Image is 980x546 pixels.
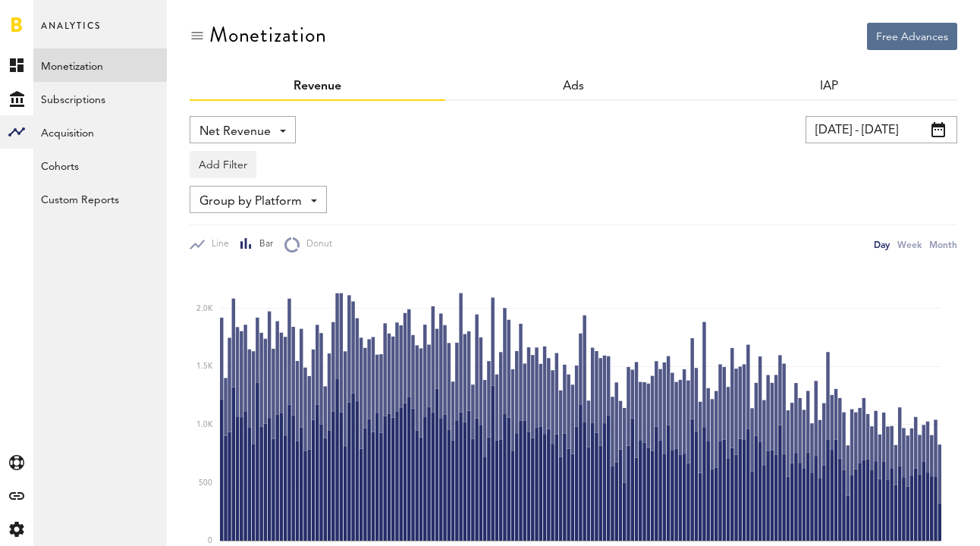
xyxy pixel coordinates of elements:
text: 1.0K [196,421,213,428]
span: Analytics [41,17,101,49]
div: Week [897,237,922,253]
text: 1.5K [196,363,213,371]
a: Acquisition [33,115,167,149]
span: Donut [300,238,332,251]
span: Bar [253,238,273,251]
a: Monetization [33,49,167,82]
button: Free Advances [867,23,957,50]
iframe: Opens a widget where you can find more information [862,500,965,538]
span: Line [205,238,229,251]
button: Add Filter [190,151,256,178]
a: Subscriptions [33,82,167,115]
div: Month [929,237,957,253]
span: Group by Platform [199,189,302,215]
text: 0 [208,537,212,544]
text: 500 [199,479,212,487]
a: IAP [820,80,838,93]
div: Monetization [209,23,327,47]
text: 2.0K [196,305,213,312]
span: Net Revenue [199,119,271,145]
a: Cohorts [33,149,167,182]
a: Revenue [294,80,341,93]
div: Day [874,237,890,253]
a: Custom Reports [33,182,167,215]
a: Ads [563,80,584,93]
